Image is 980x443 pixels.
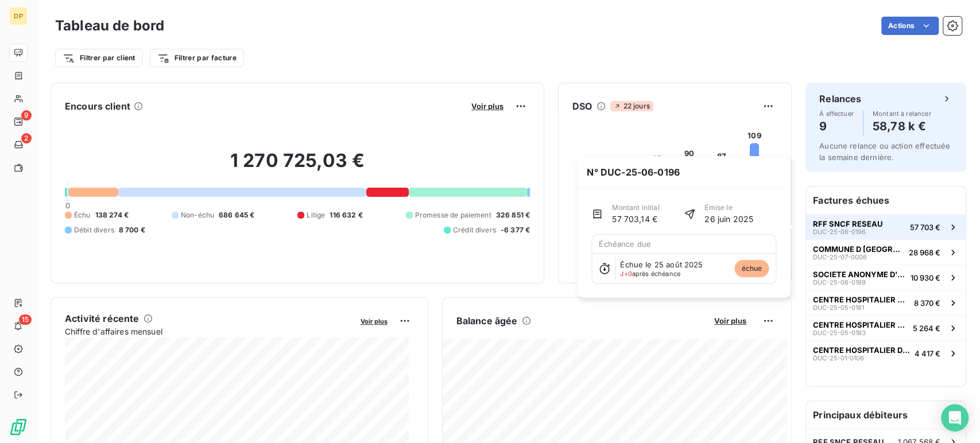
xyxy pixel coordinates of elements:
[599,239,651,248] span: Échéance due
[819,92,861,106] h6: Relances
[915,349,940,358] span: 4 417 €
[813,244,904,254] span: COMMUNE D [GEOGRAPHIC_DATA] EN PERIGORD
[813,304,864,311] span: DUC-25-05-0181
[612,213,659,225] span: 57 703,14 €
[612,203,659,213] span: Montant initial
[806,401,966,429] h6: Principaux débiteurs
[704,203,753,213] span: Émise le
[496,210,530,220] span: 326 851 €
[578,156,689,188] span: N° DUC-25-06-0196
[806,186,966,214] h6: Factures échues
[95,210,129,220] span: 138 274 €
[813,345,910,355] span: CENTRE HOSPITALIER DE [GEOGRAPHIC_DATA]
[873,110,931,117] span: Montant à relancer
[813,228,866,235] span: DUC-25-06-0196
[74,210,91,220] span: Échu
[456,314,518,328] h6: Balance âgée
[9,112,27,131] a: 9
[813,270,906,279] span: SOCIETE ANONYME D'HABITATIONS A LOY
[806,290,966,315] button: CENTRE HOSPITALIER DE [GEOGRAPHIC_DATA]DUC-25-05-01818 370 €
[806,214,966,239] button: RFF SNCF RESEAUDUC-25-06-019657 703 €
[19,314,32,325] span: 15
[911,273,940,282] span: 10 930 €
[813,279,866,286] span: DUC-25-06-0189
[711,316,750,326] button: Voir plus
[813,355,864,362] span: DUC-25-01-0106
[806,239,966,265] button: COMMUNE D [GEOGRAPHIC_DATA] EN PERIGORDDUC-25-07-000628 968 €
[806,340,966,366] button: CENTRE HOSPITALIER DE [GEOGRAPHIC_DATA]DUC-25-01-01064 417 €
[620,270,680,277] span: après échéance
[21,110,32,121] span: 9
[910,223,940,232] span: 57 703 €
[620,270,632,278] span: J+0
[501,225,530,235] span: -6 377 €
[65,149,530,184] h2: 1 270 725,03 €
[714,316,746,325] span: Voir plus
[415,210,491,220] span: Promesse de paiement
[9,418,28,436] img: Logo LeanPay
[813,320,908,329] span: CENTRE HOSPITALIER DE [GEOGRAPHIC_DATA]
[819,110,854,117] span: À effectuer
[307,210,325,220] span: Litige
[704,213,753,225] span: 26 juin 2025
[55,49,143,67] button: Filtrer par client
[914,298,940,308] span: 8 370 €
[471,102,503,111] span: Voir plus
[55,15,164,36] h3: Tableau de bord
[219,210,254,220] span: 686 645 €
[65,201,70,210] span: 0
[819,117,854,135] h4: 9
[909,248,940,257] span: 28 968 €
[21,133,32,143] span: 2
[65,325,353,337] span: Chiffre d'affaires mensuel
[819,141,950,162] span: Aucune relance ou action effectuée la semaine dernière.
[813,295,909,304] span: CENTRE HOSPITALIER DE [GEOGRAPHIC_DATA]
[610,101,653,111] span: 22 jours
[881,17,939,35] button: Actions
[9,135,27,154] a: 2
[453,225,496,235] span: Crédit divers
[572,99,592,113] h6: DSO
[119,225,145,235] span: 8 700 €
[361,317,388,325] span: Voir plus
[620,260,703,269] span: Échue le 25 août 2025
[913,324,940,333] span: 5 264 €
[181,210,214,220] span: Non-échu
[813,329,866,336] span: DUC-25-05-0183
[813,219,883,228] span: RFF SNCF RESEAU
[65,99,130,113] h6: Encours client
[74,225,114,235] span: Débit divers
[806,265,966,290] button: SOCIETE ANONYME D'HABITATIONS A LOYDUC-25-06-018910 930 €
[873,117,931,135] h4: 58,78 k €
[941,404,969,432] div: Open Intercom Messenger
[150,49,244,67] button: Filtrer par facture
[9,7,28,25] div: DP
[468,101,507,111] button: Voir plus
[813,254,867,261] span: DUC-25-07-0006
[65,312,139,325] h6: Activité récente
[806,315,966,340] button: CENTRE HOSPITALIER DE [GEOGRAPHIC_DATA]DUC-25-05-01835 264 €
[357,316,391,326] button: Voir plus
[734,260,769,277] span: échue
[330,210,362,220] span: 116 632 €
